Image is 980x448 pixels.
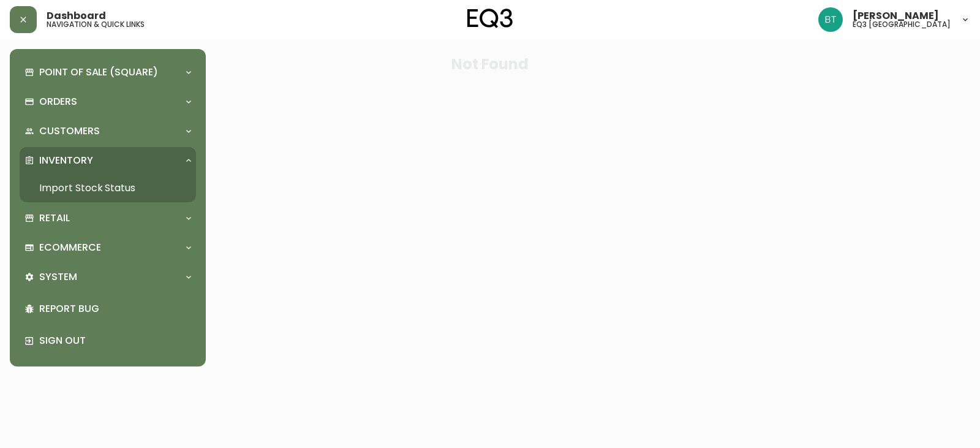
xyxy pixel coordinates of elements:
[467,9,513,28] img: logo
[39,302,191,316] p: Report Bug
[853,11,939,21] span: [PERSON_NAME]
[20,264,196,290] div: System
[47,21,145,28] h5: navigation & quick links
[39,154,93,167] p: Inventory
[39,270,77,284] p: System
[20,118,196,145] div: Customers
[39,124,100,138] p: Customers
[39,66,158,79] p: Point of Sale (Square)
[20,325,196,357] div: Sign Out
[20,293,196,325] div: Report Bug
[20,88,196,115] div: Orders
[853,21,951,28] h5: eq3 [GEOGRAPHIC_DATA]
[39,241,101,254] p: Ecommerce
[20,147,196,174] div: Inventory
[818,7,843,32] img: e958fd014cdad505c98c8d90babe8449
[20,174,196,202] a: Import Stock Status
[39,334,191,347] p: Sign Out
[39,211,70,225] p: Retail
[20,205,196,232] div: Retail
[20,59,196,86] div: Point of Sale (Square)
[47,11,106,21] span: Dashboard
[39,95,77,108] p: Orders
[20,234,196,261] div: Ecommerce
